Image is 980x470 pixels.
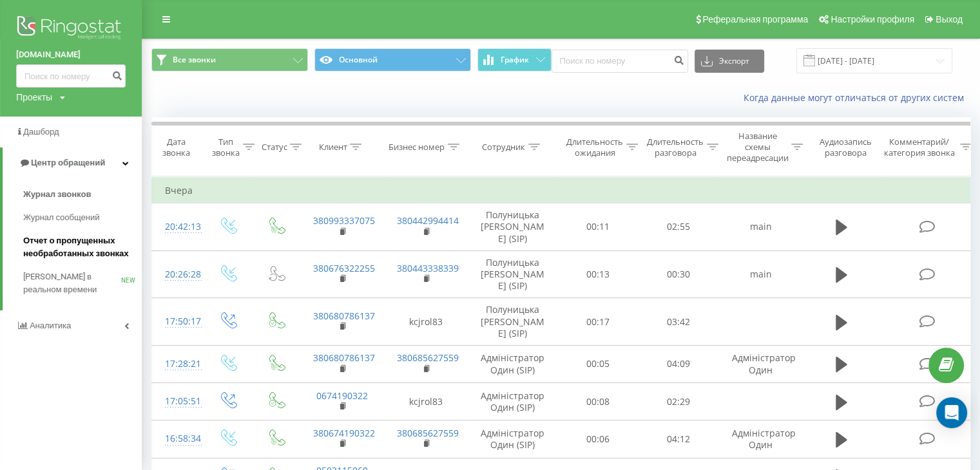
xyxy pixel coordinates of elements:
td: Полуницька [PERSON_NAME] (SIP) [468,298,558,346]
span: Реферальная программа [702,14,808,24]
td: 00:17 [558,298,639,346]
a: 0674190322 [316,390,368,402]
a: [PERSON_NAME] в реальном времениNEW [23,265,142,301]
td: 04:09 [639,345,719,382]
div: 17:50:17 [165,309,191,334]
span: Аналитика [30,321,71,330]
a: Центр обращений [3,147,142,178]
input: Поиск по номеру [16,64,126,88]
div: 17:05:51 [165,389,191,414]
td: 00:05 [558,345,639,382]
a: 380685627559 [397,352,459,364]
span: [PERSON_NAME] в реальном времени [23,270,121,296]
td: Полуницька [PERSON_NAME] (SIP) [468,250,558,298]
button: График [477,48,552,71]
div: Сотрудник [482,142,525,153]
td: 00:30 [639,250,719,298]
td: kcjrol83 [384,298,468,346]
div: Open Intercom Messenger [936,397,967,428]
div: Проекты [16,91,52,104]
span: Выход [936,14,963,24]
a: 380443338339 [397,262,459,274]
td: 02:55 [639,203,719,251]
div: Длительность ожидания [566,136,623,158]
td: 04:12 [639,420,719,458]
a: Когда данные могут отличаться от других систем [744,91,970,104]
div: 20:26:28 [165,262,191,287]
span: Все звонки [173,55,216,65]
button: Экспорт [695,50,764,73]
td: 00:13 [558,250,639,298]
div: Бизнес номер [389,142,445,153]
a: 380674190322 [313,427,375,439]
a: 380685627559 [397,427,459,439]
span: Центр обращений [31,158,105,167]
td: 00:08 [558,383,639,420]
span: Журнал звонков [23,188,91,201]
td: Полуницька [PERSON_NAME] (SIP) [468,203,558,251]
div: Клиент [318,142,347,153]
span: График [501,55,529,64]
td: main [719,203,803,251]
td: kcjrol83 [384,383,468,420]
div: Название схемы переадресации [726,131,788,164]
a: 380680786137 [313,310,375,322]
button: Основной [314,48,471,71]
td: Адміністратор Один (SIP) [468,345,558,382]
td: Адміністратор Один (SIP) [468,383,558,420]
input: Поиск по номеру [552,50,688,73]
a: Журнал сообщений [23,206,142,229]
div: Длительность разговора [647,136,704,158]
td: 00:06 [558,420,639,458]
td: Адміністратор Один [719,420,803,458]
div: Статус [261,142,287,153]
a: Отчет о пропущенных необработанных звонках [23,229,142,265]
a: Журнал звонков [23,183,142,206]
td: Адміністратор Один (SIP) [468,420,558,458]
td: 03:42 [639,298,719,346]
td: Вчера [152,178,977,203]
span: Журнал сообщений [23,211,99,224]
div: 16:58:34 [165,426,191,451]
div: 20:42:13 [165,214,191,240]
span: Дашборд [23,127,59,136]
a: [DOMAIN_NAME] [16,48,126,61]
div: 17:28:21 [165,352,191,377]
span: Отчет о пропущенных необработанных звонках [23,234,135,260]
div: Комментарий/категория звонка [881,136,957,158]
span: Настройки профиля [831,14,914,24]
a: 380993337075 [313,214,375,227]
td: 02:29 [639,383,719,420]
td: 00:11 [558,203,639,251]
div: Аудиозапись разговора [814,136,876,158]
a: 380442994414 [397,214,459,227]
div: Тип звонка [212,136,240,158]
a: 380680786137 [313,352,375,364]
img: Ringostat logo [16,13,126,45]
td: main [719,250,803,298]
td: Адміністратор Один [719,345,803,382]
button: Все звонки [151,48,308,71]
a: 380676322255 [313,262,375,274]
div: Дата звонка [152,136,200,158]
